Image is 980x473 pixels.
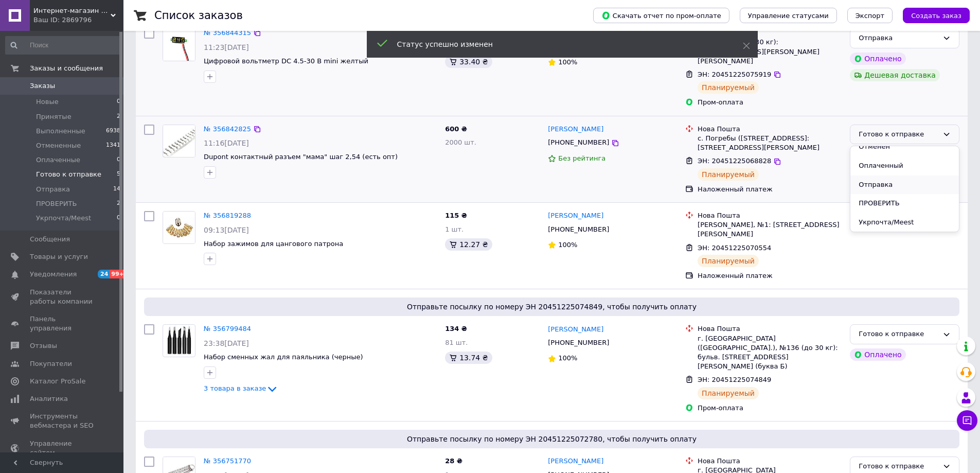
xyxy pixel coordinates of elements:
h1: Список заказов [154,9,243,22]
a: [PERSON_NAME] [548,125,603,134]
div: Готово к отправке [859,129,938,140]
span: Каталог ProSale [30,377,85,386]
span: 3 товара в заказе [204,384,266,392]
span: ЭН: 20451225075919 [698,71,771,78]
li: Оплаченный [850,156,959,176]
div: 33.40 ₴ [445,56,492,68]
span: 11:23[DATE] [204,43,249,51]
a: Фото товару [163,324,195,357]
span: 2 [117,112,120,121]
span: ЭН: 20451225074849 [698,376,771,383]
a: Фото товару [163,28,195,61]
span: Сообщения [30,235,70,244]
div: Нова Пошта [698,211,842,220]
span: Уведомления [30,270,77,279]
div: 12.27 ₴ [445,238,492,251]
span: 2000 шт. [445,138,476,146]
span: ЭН: 20451225070554 [698,244,771,252]
span: 24 [98,270,110,278]
span: Заказы и сообщения [30,64,103,73]
span: Оплаченные [36,155,80,165]
div: Планируемый [698,168,759,181]
a: Dupont контактный разъем "мама" шаг 2,54 (есть опт) [204,153,398,161]
div: Оплачено [850,348,905,361]
span: 1341 [106,141,120,150]
a: № 356751770 [204,457,251,465]
div: Статус успешно изменен [397,39,717,49]
span: Укрпочта/Meest [36,214,91,223]
div: г. [GEOGRAPHIC_DATA] ([GEOGRAPHIC_DATA].), №136 (до 30 кг): бульв. [STREET_ADDRESS][PERSON_NAME] ... [698,334,842,372]
span: Панель управления [30,314,95,333]
a: № 356819288 [204,212,251,219]
a: [PERSON_NAME] [548,211,603,221]
a: № 356842825 [204,125,251,133]
span: 11:16[DATE] [204,139,249,147]
div: Готово к отправке [859,329,938,340]
div: 13.74 ₴ [445,352,492,364]
span: Набор сменных жал для паяльника (черные) [204,353,363,361]
span: 0 [117,97,120,107]
img: Фото товару [163,29,195,61]
a: № 356844315 [204,29,251,37]
span: 600 ₴ [445,125,467,133]
div: Ваш ID: 2869796 [33,15,123,25]
a: Создать заказ [893,11,970,19]
div: Планируемый [698,387,759,399]
a: Набор зажимов для цангового патрона [204,240,343,248]
div: Нова Пошта [698,324,842,334]
span: 28 ₴ [445,457,462,465]
div: [PERSON_NAME], №1: [STREET_ADDRESS][PERSON_NAME] [698,220,842,239]
div: [PHONE_NUMBER] [546,336,611,349]
span: Отправьте посылку по номеру ЭН 20451225074849, чтобы получить оплату [148,302,955,312]
div: [PHONE_NUMBER] [546,223,611,236]
span: Отзывы [30,341,57,351]
span: Новые [36,97,59,107]
li: Укрпочта/Meest [850,213,959,232]
div: Наложенный платеж [698,185,842,194]
span: Отмененные [36,141,81,150]
span: 134 ₴ [445,325,467,332]
button: Управление статусами [740,8,837,23]
a: № 356799484 [204,325,251,332]
div: Днепр, №89 (до 30 кг): [STREET_ADDRESS][PERSON_NAME][PERSON_NAME] [698,38,842,66]
span: Создать заказ [911,12,961,20]
span: Принятые [36,112,72,121]
img: Фото товару [163,125,195,157]
span: Заказы [30,81,55,91]
a: 3 товара в заказе [204,384,278,392]
img: Фото товару [166,325,192,357]
span: Отправка [36,185,70,194]
span: 100% [558,241,577,249]
span: 23:38[DATE] [204,339,249,347]
span: Выполненные [36,127,85,136]
button: Чат с покупателем [957,410,977,431]
div: Нова Пошта [698,457,842,466]
span: 6938 [106,127,120,136]
input: Поиск [5,36,121,55]
span: 09:13[DATE] [204,226,249,234]
div: Готово к отправке [859,461,938,472]
div: Планируемый [698,81,759,94]
a: [PERSON_NAME] [548,457,603,466]
span: 100% [558,354,577,362]
span: Скачать отчет по пром-оплате [601,11,721,20]
a: Цифровой вольтметр DC 4.5-30 В mini желтый [204,57,368,65]
div: Нова Пошта [698,28,842,38]
span: 14 [113,185,120,194]
span: ЭН: 20451225068828 [698,157,771,165]
span: 0 [117,214,120,223]
button: Экспорт [847,8,893,23]
span: Интернет-магазин "lb.net.ua" [33,6,111,15]
span: Показатели работы компании [30,288,95,306]
img: Фото товару [163,212,195,243]
span: 81 шт. [445,339,468,346]
span: Товары и услуги [30,252,88,261]
span: 5 [117,170,120,179]
div: Дешевая доставка [850,69,940,81]
div: Нова Пошта [698,125,842,134]
span: Управление статусами [748,12,829,20]
span: Готово к отправке [36,170,101,179]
